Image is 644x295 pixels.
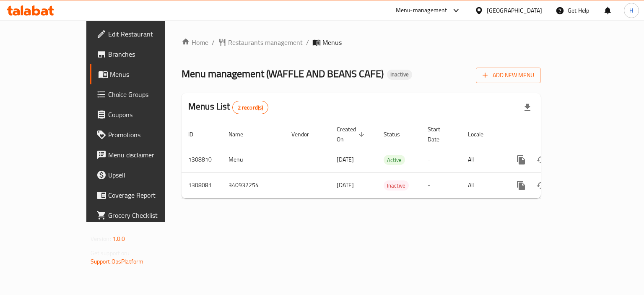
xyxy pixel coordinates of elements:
[108,170,187,180] span: Upsell
[90,205,194,225] a: Grocery Checklist
[108,210,187,220] span: Grocery Checklist
[218,37,303,47] a: Restaurants management
[108,150,187,160] span: Menu disclaimer
[182,147,222,172] td: 1308810
[90,145,194,165] a: Menu disclaimer
[90,125,194,145] a: Promotions
[90,44,194,64] a: Branches
[337,124,367,144] span: Created On
[91,248,129,258] span: Get support on:
[90,165,194,185] a: Upsell
[629,6,633,15] span: H
[108,89,187,99] span: Choice Groups
[108,190,187,200] span: Coverage Report
[228,37,303,47] span: Restaurants management
[504,122,598,147] th: Actions
[112,233,125,244] span: 1.0.0
[387,71,412,78] span: Inactive
[384,180,409,191] div: Inactive
[182,122,598,198] table: enhanced table
[182,64,384,83] span: Menu management ( WAFFLE AND BEANS CAFE )
[233,104,268,112] span: 2 record(s)
[384,181,409,191] span: Inactive
[182,37,541,47] nav: breadcrumb
[384,155,405,165] span: Active
[468,129,494,139] span: Locale
[182,37,208,47] a: Home
[90,24,194,44] a: Edit Restaurant
[531,150,551,170] button: Change Status
[483,70,534,81] span: Add New Menu
[384,129,411,139] span: Status
[108,110,187,120] span: Coupons
[110,69,187,79] span: Menus
[90,84,194,104] a: Choice Groups
[222,147,285,172] td: Menu
[511,175,531,196] button: more
[387,70,412,80] div: Inactive
[188,100,268,114] h2: Menus List
[182,172,222,198] td: 1308081
[108,49,187,59] span: Branches
[212,37,215,47] li: /
[337,154,354,165] span: [DATE]
[384,155,405,165] div: Active
[487,6,542,15] div: [GEOGRAPHIC_DATA]
[337,180,354,191] span: [DATE]
[531,175,551,196] button: Change Status
[511,150,531,170] button: more
[517,97,538,117] div: Export file
[222,172,285,198] td: 340932254
[90,185,194,205] a: Coverage Report
[322,37,342,47] span: Menus
[90,104,194,125] a: Coupons
[421,172,461,198] td: -
[108,130,187,140] span: Promotions
[232,101,269,114] div: Total records count
[188,129,204,139] span: ID
[421,147,461,172] td: -
[461,147,504,172] td: All
[229,129,254,139] span: Name
[461,172,504,198] td: All
[428,124,451,144] span: Start Date
[91,233,111,244] span: Version:
[291,129,320,139] span: Vendor
[306,37,309,47] li: /
[91,256,144,267] a: Support.OpsPlatform
[90,64,194,84] a: Menus
[476,68,541,83] button: Add New Menu
[396,5,447,16] div: Menu-management
[108,29,187,39] span: Edit Restaurant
